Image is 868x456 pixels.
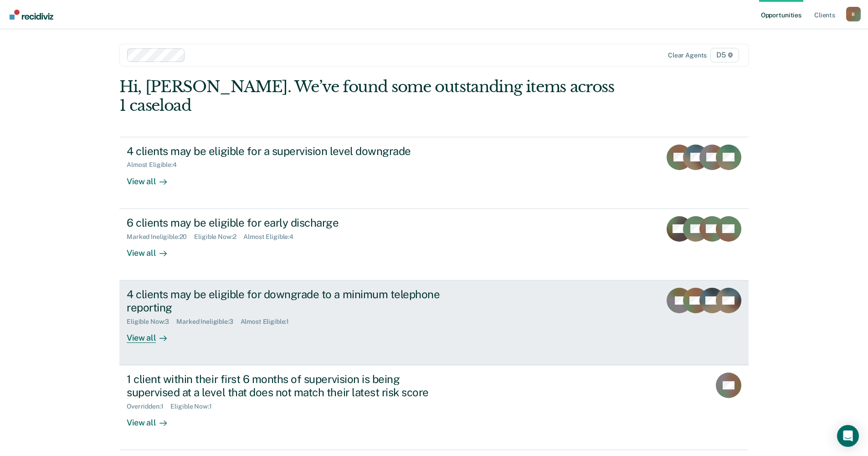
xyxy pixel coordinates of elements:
[241,318,297,326] div: Almost Eligible : 1
[119,137,749,209] a: 4 clients may be eligible for a supervision level downgradeAlmost Eligible:4View all
[119,280,749,365] a: 4 clients may be eligible for downgrade to a minimum telephone reportingEligible Now:3Marked Inel...
[127,233,194,241] div: Marked Ineligible : 20
[846,7,861,21] button: Profile dropdown button
[176,318,240,326] div: Marked Ineligible : 3
[127,161,184,169] div: Almost Eligible : 4
[837,425,859,447] div: Open Intercom Messenger
[127,373,447,399] div: 1 client within their first 6 months of supervision is being supervised at a level that does not ...
[127,240,178,258] div: View all
[127,145,447,158] div: 4 clients may be eligible for a supervision level downgrade
[119,365,749,450] a: 1 client within their first 6 months of supervision is being supervised at a level that does not ...
[127,288,447,314] div: 4 clients may be eligible for downgrade to a minimum telephone reporting
[243,233,301,241] div: Almost Eligible : 4
[119,209,749,280] a: 6 clients may be eligible for early dischargeMarked Ineligible:20Eligible Now:2Almost Eligible:4V...
[119,78,623,115] div: Hi, [PERSON_NAME]. We’ve found some outstanding items across 1 caseload
[127,169,178,187] div: View all
[127,403,170,410] div: Overridden : 1
[10,10,53,20] img: Recidiviz
[127,216,447,229] div: 6 clients may be eligible for early discharge
[710,48,739,62] span: D5
[127,325,178,343] div: View all
[170,403,219,410] div: Eligible Now : 1
[846,7,861,21] div: B
[668,52,707,59] div: Clear agents
[194,233,243,241] div: Eligible Now : 2
[127,318,176,326] div: Eligible Now : 3
[127,410,178,428] div: View all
